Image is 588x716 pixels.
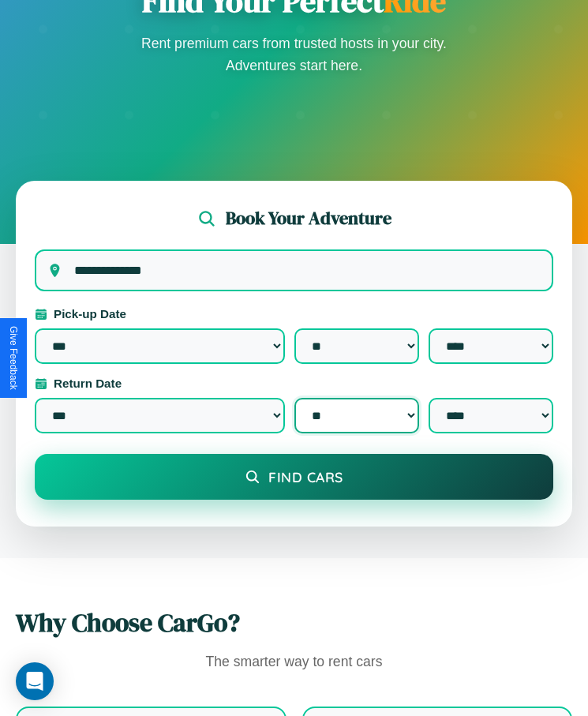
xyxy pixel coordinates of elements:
label: Pick-up Date [35,307,553,321]
div: Give Feedback [8,326,19,390]
h2: Why Choose CarGo? [16,605,572,640]
label: Return Date [35,377,553,390]
button: Find Cars [35,454,553,500]
h2: Book Your Adventure [226,206,391,231]
div: Open Intercom Messenger [16,662,54,700]
p: Rent premium cars from trusted hosts in your city. Adventures start here. [137,32,452,77]
p: The smarter way to rent cars [16,650,572,675]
